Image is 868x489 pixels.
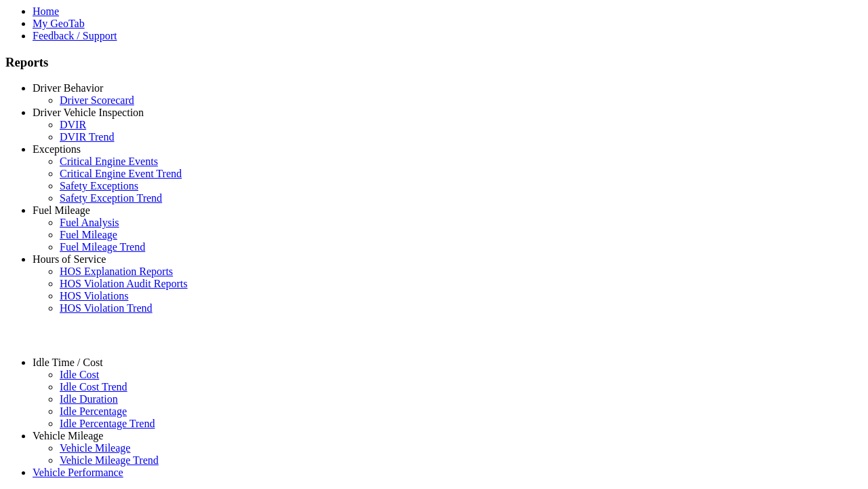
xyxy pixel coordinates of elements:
a: Safety Exception Trend [60,192,162,204]
a: Vehicle Mileage [33,430,103,441]
a: Hours of Service [33,253,106,265]
a: Driver Behavior [33,82,103,94]
a: HOS Violations [60,290,128,302]
a: Idle Time / Cost [33,357,103,368]
a: Safety Exceptions [60,180,138,192]
a: Fuel Mileage [33,204,90,216]
a: Idle Cost [60,369,99,380]
a: Vehicle Mileage [60,442,130,454]
a: Vehicle Mileage Trend [60,454,159,466]
a: My GeoTab [33,18,85,29]
a: Idle Percentage Trend [60,418,155,429]
h3: Reports [5,55,863,70]
a: Driver Scorecard [60,94,134,106]
a: Home [33,5,59,17]
a: Exceptions [33,143,81,155]
a: Feedback / Support [33,30,117,41]
a: Driver Vehicle Inspection [33,107,144,118]
a: Fuel Analysis [60,217,119,228]
a: Critical Engine Event Trend [60,168,182,179]
a: DVIR [60,119,86,130]
a: Vehicle Performance [33,467,123,478]
a: HOS Explanation Reports [60,266,173,277]
a: HOS Violation Trend [60,302,153,314]
a: Fuel Mileage [60,229,117,240]
a: Fuel Mileage Trend [60,241,145,253]
a: Idle Duration [60,393,118,405]
a: HOS Violation Audit Reports [60,278,188,289]
a: Idle Cost Trend [60,381,127,393]
a: Idle Percentage [60,405,127,417]
a: Critical Engine Events [60,156,158,167]
a: DVIR Trend [60,131,114,143]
